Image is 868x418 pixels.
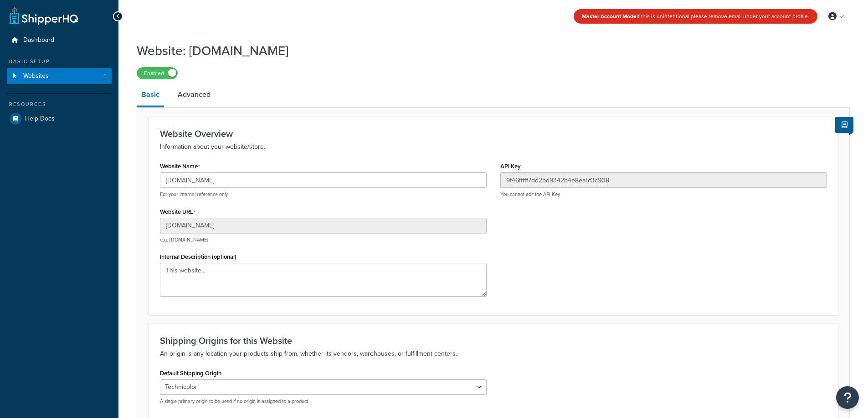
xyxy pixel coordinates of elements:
[7,58,112,65] div: Basic Setup
[574,9,817,24] div: If this is unintentional please remove email under your account profile.
[836,386,859,409] button: Open Resource Center
[104,72,106,80] span: 1
[137,68,177,79] label: Enabled
[7,111,112,127] a: Help Docs
[160,253,236,260] label: Internal Description (optional)
[137,42,838,60] h1: Website: [DOMAIN_NAME]
[137,84,164,107] a: Basic
[7,101,112,108] div: Resources
[500,172,827,188] input: XDL713J089NBV22
[582,12,637,20] strong: Master Account Mode
[500,163,521,170] label: API Key
[160,191,487,198] p: For your internal reference only
[160,163,200,170] label: Website Name
[23,72,49,80] span: Websites
[23,36,54,44] span: Dashboard
[7,68,112,85] a: Websites1
[160,370,221,377] label: Default Shipping Origin
[160,237,487,243] p: e.g. [DOMAIN_NAME]
[160,141,827,152] p: Information about your website/store.
[835,117,853,133] button: Show Help Docs
[160,348,827,359] p: An origin is any location your products ship from, whether its vendors, warehouses, or fulfillmen...
[160,263,487,297] textarea: This website...
[160,398,487,405] p: A single primary origin to be used if no origin is assigned to a product
[7,32,112,49] a: Dashboard
[500,191,827,198] p: You cannot edit the API Key
[160,129,827,139] h3: Website Overview
[25,115,55,123] span: Help Docs
[160,336,827,346] h3: Shipping Origins for this Website
[7,68,112,85] li: Websites
[173,84,215,106] a: Advanced
[160,208,195,216] label: Website URL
